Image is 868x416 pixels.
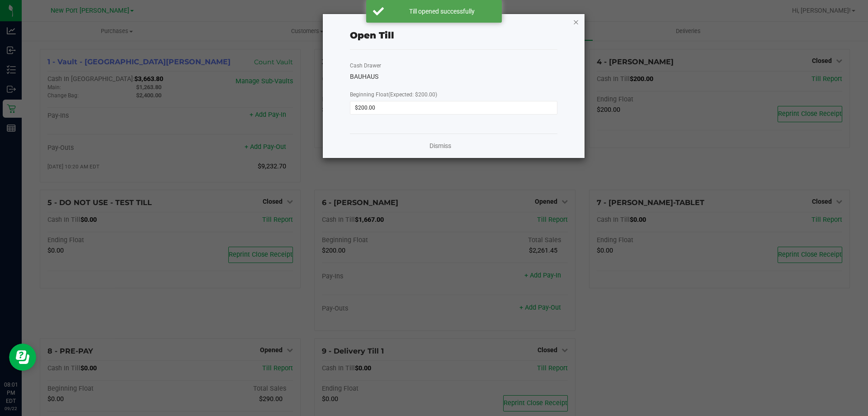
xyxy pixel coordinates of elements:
[350,29,394,42] div: Open Till
[350,62,381,70] label: Cash Drawer
[388,91,437,98] span: (Expected: $200.00)
[350,72,557,81] div: BAUHAUS
[389,7,495,16] div: Till opened successfully
[429,141,451,151] a: Dismiss
[350,91,437,98] span: Beginning Float
[9,344,36,371] iframe: Resource center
